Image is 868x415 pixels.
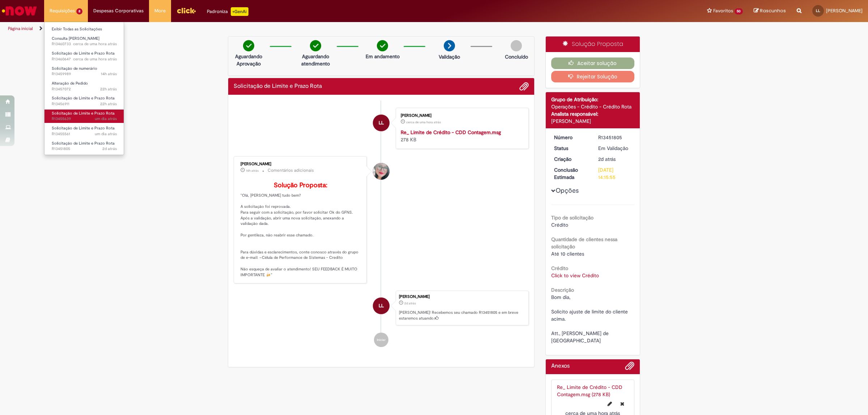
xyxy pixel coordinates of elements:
[234,291,529,325] li: Lucas Madeira De Lima
[52,95,115,101] span: Solicitação de Limite e Prazo Rota
[50,7,75,14] span: Requisições
[439,53,460,60] p: Validação
[511,40,522,51] img: img-circle-grey.png
[52,111,115,116] span: Solicitação de Limite e Prazo Rota
[551,222,568,228] span: Crédito
[176,5,196,16] img: click_logo_yellow_360x200.png
[52,101,117,107] span: R13456911
[44,22,124,155] ul: Requisições
[52,86,117,92] span: R13457072
[713,7,733,14] span: Favoritos
[44,124,124,138] a: Aberto R13455561 : Solicitação de Limite e Prazo Rota
[76,8,82,14] span: 8
[44,110,124,123] a: Aberto R13455639 : Solicitação de Limite e Prazo Rota
[44,140,124,153] a: Aberto R13451805 : Solicitação de Limite e Prazo Rota
[551,57,635,69] button: Aceitar solução
[401,129,521,143] div: 278 KB
[231,53,266,67] p: Aguardando Aprovação
[551,96,635,103] div: Grupo de Atribuição:
[816,8,820,13] span: LL
[551,110,635,117] div: Analista responsável:
[551,294,629,344] span: Bom dia, Solicito ajuste de limite do cliente acima. Att., [PERSON_NAME] de [GEOGRAPHIC_DATA]
[373,115,390,131] div: Lucas Madeira De Lima
[551,117,635,125] div: [PERSON_NAME]
[52,71,117,77] span: R13459989
[377,40,388,51] img: check-circle-green.png
[598,145,632,152] div: Em Validação
[44,50,124,63] a: Aberto R13460647 : Solicitação de Limite e Prazo Rota
[399,295,525,299] div: [PERSON_NAME]
[44,80,124,93] a: Aberto R13457072 : Alteração de Pedido
[754,8,786,14] a: Rascunhos
[404,301,416,305] time: 27/08/2025 11:15:51
[102,146,117,151] span: 2d atrás
[73,56,117,62] span: cerca de uma hora atrás
[826,8,863,14] span: [PERSON_NAME]
[1,4,38,18] img: ServiceNow
[310,40,321,51] img: check-circle-green.png
[101,71,117,77] time: 28/08/2025 19:45:22
[551,265,568,271] b: Crédito
[231,7,248,16] p: +GenAi
[551,214,593,221] b: Tipo de solicitação
[373,298,390,314] div: Lucas Madeira De Lima
[52,36,99,41] span: Consulta [PERSON_NAME]
[52,51,115,56] span: Solicitação de Limite e Prazo Rota
[52,81,88,86] span: Alteração de Pedido
[551,272,599,279] a: Click to view Crédito
[625,361,634,374] button: Adicionar anexos
[241,162,361,166] div: [PERSON_NAME]
[760,7,786,14] span: Rascunhos
[100,86,117,92] span: 22h atrás
[598,156,616,162] time: 27/08/2025 11:15:51
[44,65,124,78] a: Aberto R13459989 : Solicitação de numerário
[598,156,616,162] span: 2d atrás
[373,163,390,180] div: Franciele Fernanda Melo dos Santos
[100,101,117,107] time: 28/08/2025 10:57:48
[549,134,593,141] dt: Número
[551,287,574,293] b: Descrição
[243,40,254,51] img: check-circle-green.png
[93,7,144,14] span: Despesas Corporativas
[406,120,441,124] time: 29/08/2025 08:11:16
[519,82,529,91] button: Adicionar anexos
[154,7,166,14] span: More
[102,146,117,151] time: 27/08/2025 11:15:53
[52,41,117,47] span: R13460733
[73,41,117,47] span: cerca de uma hora atrás
[735,8,743,14] span: 50
[44,35,124,48] a: Aberto R13460733 : Consulta Serasa
[603,398,616,410] button: Editar nome de arquivo Re_ Limite de Crédito - CDD Contagem.msg
[95,116,117,121] time: 28/08/2025 08:10:47
[100,101,117,107] span: 22h atrás
[616,398,629,410] button: Excluir Re_ Limite de Crédito - CDD Contagem.msg
[44,94,124,108] a: Aberto R13456911 : Solicitação de Limite e Prazo Rota
[207,7,248,16] div: Padroniza
[52,116,117,122] span: R13455639
[404,301,416,305] span: 2d atrás
[551,251,584,257] span: Até 10 clientes
[52,125,115,131] span: Solicitação de Limite e Prazo Rota
[52,141,115,146] span: Solicitação de Limite e Prazo Rota
[52,56,117,62] span: R13460647
[8,26,33,31] a: Página inicial
[73,41,117,47] time: 29/08/2025 08:25:44
[95,131,117,137] span: um dia atrás
[401,129,501,136] a: Re_ Limite de Crédito - CDD Contagem.msg
[366,53,400,60] p: Em andamento
[557,384,622,398] a: Re_ Limite de Crédito - CDD Contagem.msg (278 KB)
[44,25,124,33] a: Exibir Todas as Solicitações
[399,310,525,321] p: [PERSON_NAME]! Recebemos seu chamado R13451805 e em breve estaremos atuando.
[549,155,593,163] dt: Criação
[379,297,384,315] span: LL
[298,53,333,67] p: Aguardando atendimento
[401,114,521,118] div: [PERSON_NAME]
[234,83,322,90] h2: Solicitação de Limite e Prazo Rota Histórico de tíquete
[241,182,361,278] p: "Olá, [PERSON_NAME] tudo bem? A solicitação foi reprovada. Para seguir com a solicitação, por fav...
[5,22,573,35] ul: Trilhas de página
[52,66,97,71] span: Solicitação de numerário
[598,134,632,141] div: R13451805
[268,167,314,174] small: Comentários adicionais
[274,181,327,189] b: Solução Proposta:
[101,71,117,77] span: 14h atrás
